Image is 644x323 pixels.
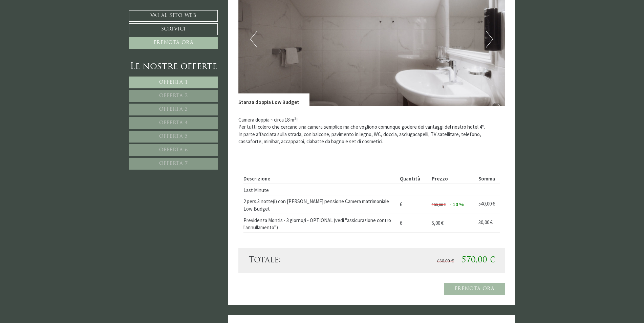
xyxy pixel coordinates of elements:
span: 630,00 € [437,259,454,263]
td: 2 pers.3 notte(i) con [PERSON_NAME] pensione Camera matrimoniale Low Budget [243,195,398,214]
span: Offerta 4 [159,121,188,126]
td: Previdenza Montis - 3 giorno/i - OPTIONAL (vedi "assicurazione contro l'annullamento") [243,214,398,233]
div: Montis – Active Nature Spa [10,19,90,24]
button: Next [486,31,493,48]
div: Buon giorno, come possiamo aiutarla? [5,18,93,37]
span: 100,00 € [432,202,446,207]
td: 6 [397,195,429,214]
span: Offerta 1 [159,80,188,85]
td: Last Minute [243,184,398,195]
td: 540,00 € [476,195,500,214]
th: Descrizione [243,174,398,184]
span: 570,00 € [461,256,495,264]
small: 10:49 [10,31,90,36]
th: Somma [476,174,500,184]
a: Prenota ora [129,37,218,49]
span: Offerta 7 [159,161,188,166]
span: Offerta 3 [159,107,188,112]
div: [DATE] [122,5,145,16]
th: Quantità [397,174,429,184]
p: Camera doppia ~ circa 18 m²! Per tutti coloro che cercano una camera semplice ma che vogliono com... [238,116,505,145]
a: Vai al sito web [129,10,218,22]
span: Offerta 5 [159,134,188,139]
a: Prenota ora [444,283,505,295]
td: 6 [397,214,429,233]
button: Previous [250,31,257,48]
div: Le nostre offerte [129,61,218,73]
a: Scrivici [129,23,218,35]
td: 30,00 € [476,214,500,233]
button: Invia [230,178,267,190]
span: Offerta 2 [159,93,188,99]
span: - 10 % [450,201,464,208]
span: 5,00 € [432,220,444,226]
span: Offerta 6 [159,148,188,153]
div: Totale: [243,255,372,266]
th: Prezzo [429,174,476,184]
div: Stanza doppia Low Budget [238,93,309,106]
